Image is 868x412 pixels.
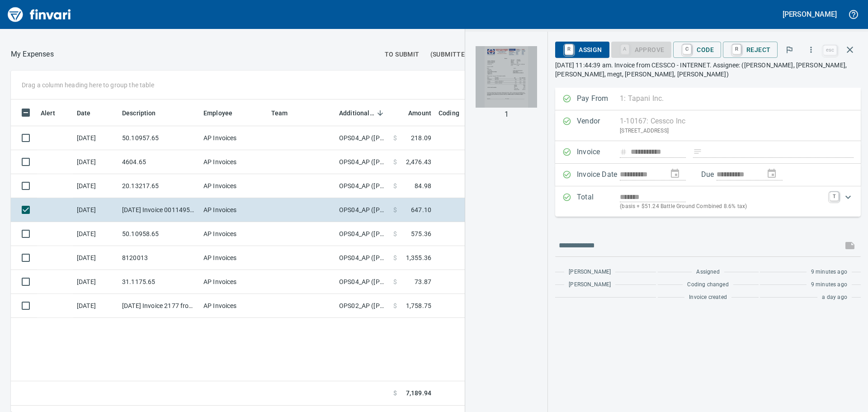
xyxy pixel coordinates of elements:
span: Additional Reviewer [339,108,374,118]
span: Assign [562,42,602,57]
div: Coding Required [611,45,672,53]
td: 4604.65 [118,150,200,174]
span: Amount [408,108,431,118]
td: 50.10958.65 [118,222,200,246]
span: 9 minutes ago [811,268,847,277]
img: Page 1 [476,46,537,108]
span: $ [393,205,397,214]
a: C [683,44,691,54]
span: 575.36 [411,229,431,238]
span: This records your message into the invoice and notifies anyone mentioned [839,235,861,256]
td: OPS02_AP ([PERSON_NAME], [PERSON_NAME], [PERSON_NAME], [PERSON_NAME]) [335,294,390,318]
td: OPS04_AP ([PERSON_NAME], [PERSON_NAME], [PERSON_NAME], [PERSON_NAME], [PERSON_NAME]) [335,270,390,294]
td: OPS04_AP ([PERSON_NAME], [PERSON_NAME], [PERSON_NAME], [PERSON_NAME], [PERSON_NAME]) [335,174,390,198]
p: Drag a column heading here to group the table [22,81,154,90]
span: $ [393,277,397,286]
td: 50.10957.65 [118,126,200,150]
td: AP Invoices [200,126,268,150]
a: T [830,192,839,201]
span: Code [680,42,714,57]
td: OPS04_AP ([PERSON_NAME], [PERSON_NAME], [PERSON_NAME], [PERSON_NAME], [PERSON_NAME]) [335,246,390,270]
span: Reject [730,42,770,57]
p: [DATE] 11:44:39 am. Invoice from CESSCO - INTERNET. Assignee: ([PERSON_NAME], [PERSON_NAME], [PER... [555,61,861,79]
span: 1,355.36 [406,253,431,262]
span: a day ago [822,293,847,302]
td: OPS04_AP ([PERSON_NAME], [PERSON_NAME], [PERSON_NAME], [PERSON_NAME], [PERSON_NAME]) [335,222,390,246]
span: $ [393,133,397,142]
button: RAssign [555,42,609,58]
span: Employee [203,108,232,118]
span: Additional Reviewer [339,108,386,118]
span: $ [393,181,397,190]
span: $ [393,229,397,238]
p: My Expenses [11,49,54,60]
td: OPS04_AP ([PERSON_NAME], [PERSON_NAME], [PERSON_NAME], [PERSON_NAME], [PERSON_NAME]) [335,150,390,174]
span: Date [77,108,91,118]
button: Flag [779,40,799,60]
span: To Submit [385,49,420,60]
span: [PERSON_NAME] [569,280,611,289]
span: 2,476.43 [406,157,431,166]
span: Coding [439,108,471,118]
button: RReject [723,42,778,58]
span: Description [122,108,168,118]
td: [DATE] [73,150,118,174]
span: 84.98 [415,181,431,190]
span: Alert [41,108,67,118]
span: Close invoice [821,39,861,61]
span: Date [77,108,103,118]
td: 20.13217.65 [118,174,200,198]
td: [DATE] Invoice 001149500-0 from Cessco Inc (1-10167) [118,198,200,222]
span: Alert [41,108,55,118]
a: R [732,44,741,54]
span: $ [393,301,397,310]
span: $ [393,388,397,398]
td: AP Invoices [200,198,268,222]
span: 7,189.94 [406,388,431,398]
td: [DATE] [73,294,118,318]
td: [DATE] [73,174,118,198]
span: Coding [439,108,459,118]
span: 647.10 [411,205,431,214]
p: (basis + $51.24 Battle Ground Combined 8.6% tax) [620,202,824,211]
td: [DATE] [73,246,118,270]
span: Team [271,108,300,118]
td: [DATE] [73,222,118,246]
td: [DATE] [73,126,118,150]
p: Total [577,192,620,211]
td: 31.1175.65 [118,270,200,294]
span: Employee [203,108,244,118]
span: Amount [396,108,431,118]
span: 1,758.75 [406,301,431,310]
span: Team [271,108,288,118]
span: 9 minutes ago [811,280,847,289]
td: [DATE] [73,270,118,294]
td: AP Invoices [200,174,268,198]
span: 218.09 [411,133,431,142]
button: [PERSON_NAME] [780,7,839,21]
span: Assigned [696,268,719,277]
a: esc [823,45,837,55]
td: 8120013 [118,246,200,270]
td: AP Invoices [200,294,268,318]
td: AP Invoices [200,150,268,174]
td: AP Invoices [200,222,268,246]
span: [PERSON_NAME] [569,268,611,277]
span: 73.87 [415,277,431,286]
img: Finvari [5,4,73,25]
td: OPS04_AP ([PERSON_NAME], [PERSON_NAME], [PERSON_NAME], [PERSON_NAME], [PERSON_NAME]) [335,126,390,150]
td: AP Invoices [200,270,268,294]
button: More [801,40,821,60]
span: Description [122,108,156,118]
td: [DATE] Invoice 2177 from Freedom Flagging LLC (1-39149) [118,294,200,318]
span: $ [393,253,397,262]
span: $ [393,157,397,166]
p: 1 [505,109,509,120]
div: Expand [555,186,861,217]
span: Invoice created [689,293,727,302]
nav: breadcrumb [11,49,54,60]
span: Coding changed [687,280,728,289]
button: CCode [673,42,721,58]
td: AP Invoices [200,246,268,270]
